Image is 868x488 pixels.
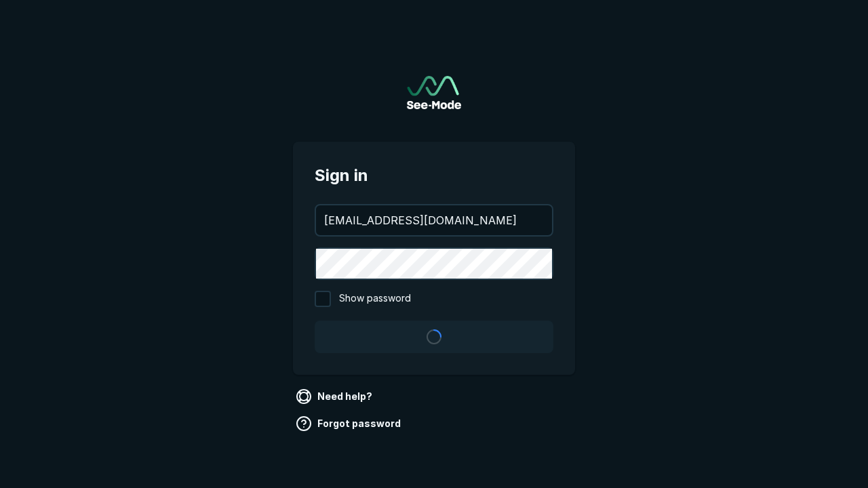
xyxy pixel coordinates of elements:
a: Forgot password [293,413,406,434]
a: Go to sign in [407,76,461,109]
input: your@email.com [316,205,552,235]
span: Show password [339,291,411,307]
a: Need help? [293,386,378,407]
img: See-Mode Logo [407,76,461,109]
span: Sign in [315,163,553,188]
